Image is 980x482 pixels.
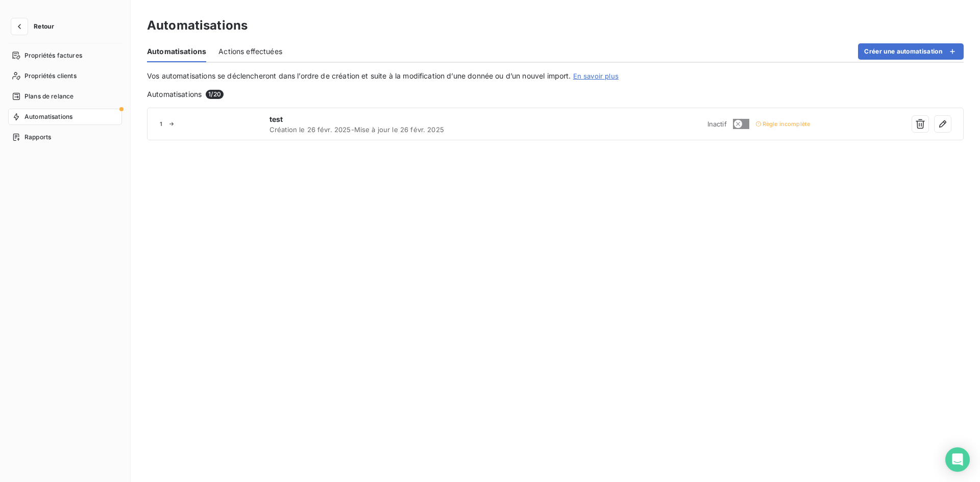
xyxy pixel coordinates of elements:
span: Retour [34,23,54,30]
span: Actions effectuées [218,46,282,57]
span: Plans de relance [24,92,73,101]
span: Rapports [24,133,51,142]
span: Propriétés clients [24,71,77,81]
a: En savoir plus [573,72,619,80]
span: Règle incomplète [763,121,810,127]
a: Propriétés factures [8,47,122,64]
span: Inactif [707,120,727,128]
a: Propriétés clients [8,68,122,84]
span: Vos automatisations se déclencheront dans l’ordre de création et suite à la modification d’une do... [147,71,571,80]
span: 1 / 20 [206,90,224,99]
button: Retour [8,18,62,35]
h3: Automatisations [147,16,248,35]
a: Automatisations [8,109,122,125]
button: Créer une automatisation [858,43,964,60]
span: Automatisations [24,112,72,121]
span: Automatisations [147,89,202,99]
span: Automatisations [147,46,206,57]
span: 1 [160,121,162,127]
span: Création le 26 févr. 2025 - Mise à jour le 26 févr. 2025 [269,125,554,134]
span: test [269,114,554,124]
span: Propriétés factures [24,51,82,60]
div: Open Intercom Messenger [945,447,970,472]
a: Rapports [8,129,122,145]
a: Plans de relance [8,88,122,105]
